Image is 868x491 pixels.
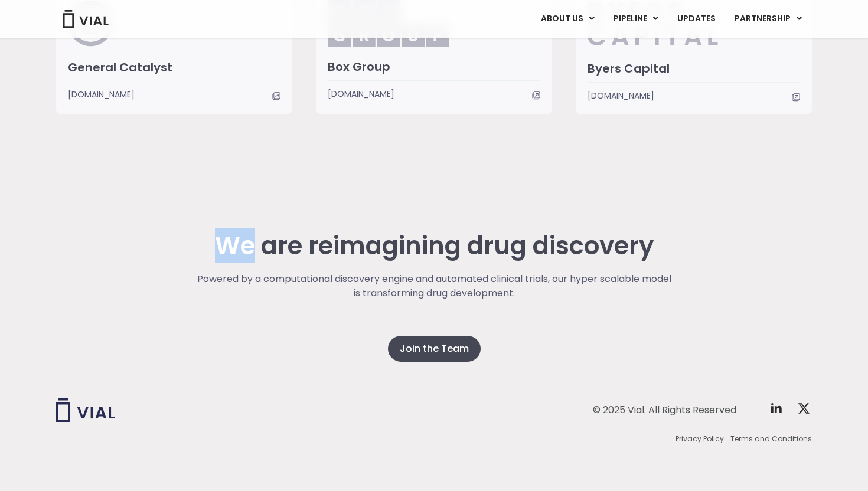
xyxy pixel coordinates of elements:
a: Privacy Policy [676,434,724,444]
a: PARTNERSHIPMenu Toggle [725,9,811,29]
p: Powered by a computational discovery engine and automated clinical trials, our hyper scalable mod... [195,272,673,300]
a: [DOMAIN_NAME] [68,88,280,101]
a: [DOMAIN_NAME] [328,87,540,100]
h2: We are reimagining drug discovery [195,232,673,260]
div: © 2025 Vial. All Rights Reserved [593,404,736,417]
a: ABOUT USMenu Toggle [531,9,603,29]
span: [DOMAIN_NAME] [328,87,394,100]
a: [DOMAIN_NAME] [588,89,800,102]
h3: General Catalyst [68,60,280,75]
h3: Box Group [328,59,540,74]
span: [DOMAIN_NAME] [68,88,135,101]
span: [DOMAIN_NAME] [588,89,654,102]
h3: Byers Capital [588,61,800,76]
a: Terms and Conditions [730,434,812,444]
a: PIPELINEMenu Toggle [604,9,667,29]
a: UPDATES [668,9,725,29]
img: Vial logo wih "Vial" spelled out [56,398,115,422]
img: Vial Logo [62,10,109,28]
a: Join the Team [388,336,481,362]
span: Join the Team [400,342,469,356]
